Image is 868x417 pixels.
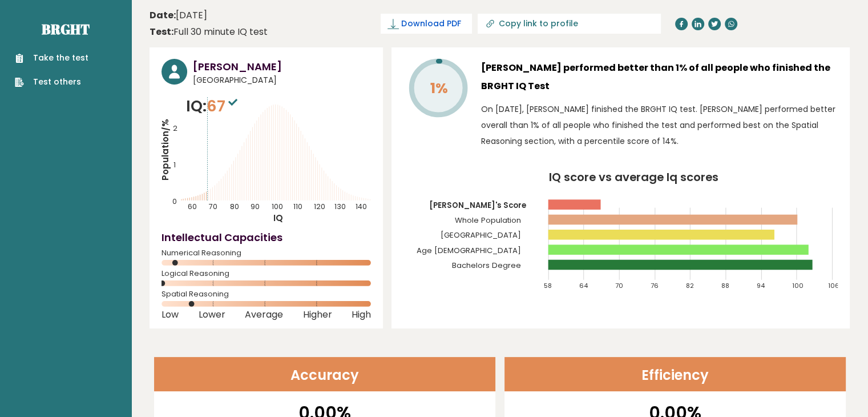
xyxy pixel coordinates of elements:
[209,202,217,211] tspan: 70
[481,101,838,149] p: On [DATE], [PERSON_NAME] finished the BRGHT IQ test. [PERSON_NAME] performed better overall than ...
[293,202,302,211] tspan: 110
[172,197,177,206] tspan: 0
[173,123,177,133] tspan: 2
[303,312,332,317] span: Higher
[150,25,173,38] b: Test:
[273,212,283,224] tspan: IQ
[757,281,765,290] tspan: 94
[381,14,472,34] a: Download PDF
[352,312,371,317] span: High
[150,25,268,39] div: Full 30 minute IQ test
[549,169,718,185] tspan: IQ score vs average Iq scores
[429,200,526,211] tspan: [PERSON_NAME]'s Score
[150,9,207,22] time: [DATE]
[544,281,552,290] tspan: 58
[159,119,171,181] tspan: Population/%
[154,357,495,391] header: Accuracy
[162,312,179,317] span: Low
[193,59,371,74] h3: [PERSON_NAME]
[441,230,521,240] tspan: [GEOGRAPHIC_DATA]
[188,202,197,211] tspan: 60
[230,202,239,211] tspan: 80
[186,95,240,118] p: IQ:
[721,281,729,290] tspan: 88
[193,74,371,86] span: [GEOGRAPHIC_DATA]
[162,230,371,245] h4: Intellectual Capacities
[579,281,588,290] tspan: 64
[452,260,521,271] tspan: Bachelors Degree
[356,202,367,211] tspan: 140
[162,292,371,296] span: Spatial Reasoning
[173,160,176,170] tspan: 1
[15,52,88,64] a: Take the test
[686,281,694,290] tspan: 82
[417,245,521,256] tspan: Age [DEMOGRAPHIC_DATA]
[162,251,371,255] span: Numerical Reasoning
[615,281,623,290] tspan: 70
[15,76,88,88] a: Test others
[314,202,325,211] tspan: 120
[199,312,225,317] span: Lower
[251,202,260,211] tspan: 90
[430,78,448,98] tspan: 1%
[42,20,90,38] a: Brght
[150,9,176,22] b: Date:
[245,312,283,317] span: Average
[272,202,283,211] tspan: 100
[334,202,346,211] tspan: 130
[401,18,461,30] span: Download PDF
[651,281,659,290] tspan: 76
[162,271,371,276] span: Logical Reasoning
[207,95,240,117] span: 67
[828,281,839,290] tspan: 106
[504,357,846,391] header: Efficiency
[481,59,838,95] h3: [PERSON_NAME] performed better than 1% of all people who finished the BRGHT IQ Test
[793,281,804,290] tspan: 100
[455,215,521,226] tspan: Whole Population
